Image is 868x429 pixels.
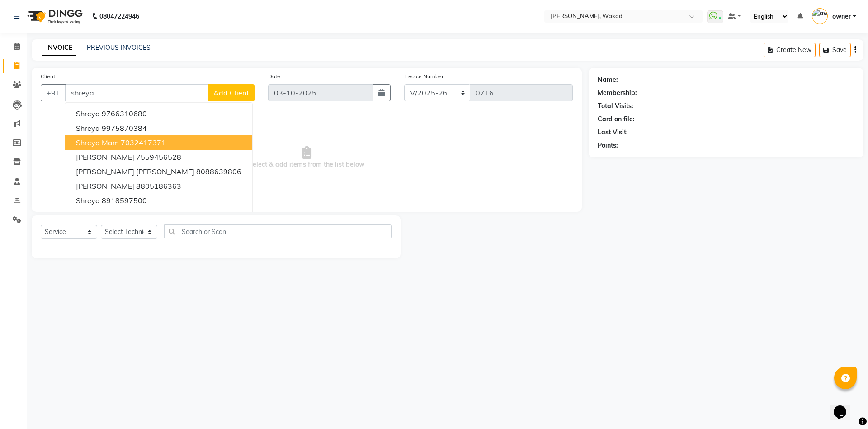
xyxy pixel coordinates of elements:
span: Select & add items from the list below [41,112,573,203]
a: PREVIOUS INVOICES [87,43,151,52]
span: [PERSON_NAME] [76,153,134,162]
button: Create New [764,43,816,57]
span: Shreya [76,124,100,133]
ngb-highlight: 9766310680 [102,109,147,118]
div: Points: [598,141,618,150]
input: Search by Name/Mobile/Email/Code [65,84,208,101]
span: [PERSON_NAME] [76,181,134,191]
button: Add Client [208,84,255,101]
ngb-highlight: 7032417371 [121,138,166,147]
img: owner [812,8,828,24]
ngb-highlight: 9975870384 [102,124,147,133]
a: INVOICE [42,40,76,56]
span: Add Client [213,88,249,97]
span: shreya mam [76,138,119,147]
span: [PERSON_NAME] [76,210,134,219]
button: +91 [41,84,66,101]
input: Search or Scan [164,224,392,238]
b: 08047224946 [99,4,139,29]
button: Save [819,43,851,57]
ngb-highlight: 8805186363 [136,181,181,191]
ngb-highlight: 8918597500 [102,196,147,205]
span: owner [832,12,851,21]
div: Name: [598,75,618,85]
label: Client [41,72,55,81]
div: Last Visit: [598,128,628,137]
span: shreya [76,109,100,118]
label: Date [268,72,280,81]
div: Total Visits: [598,101,633,111]
ngb-highlight: 8088639806 [196,167,241,176]
span: shreya [76,196,100,205]
ngb-highlight: 8483849800 [136,210,181,219]
span: [PERSON_NAME] [PERSON_NAME] [76,167,194,176]
div: Membership: [598,88,637,98]
iframe: chat widget [830,393,859,420]
div: Card on file: [598,114,635,124]
img: logo [23,4,85,29]
label: Invoice Number [404,72,443,81]
ngb-highlight: 7559456528 [136,153,181,162]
